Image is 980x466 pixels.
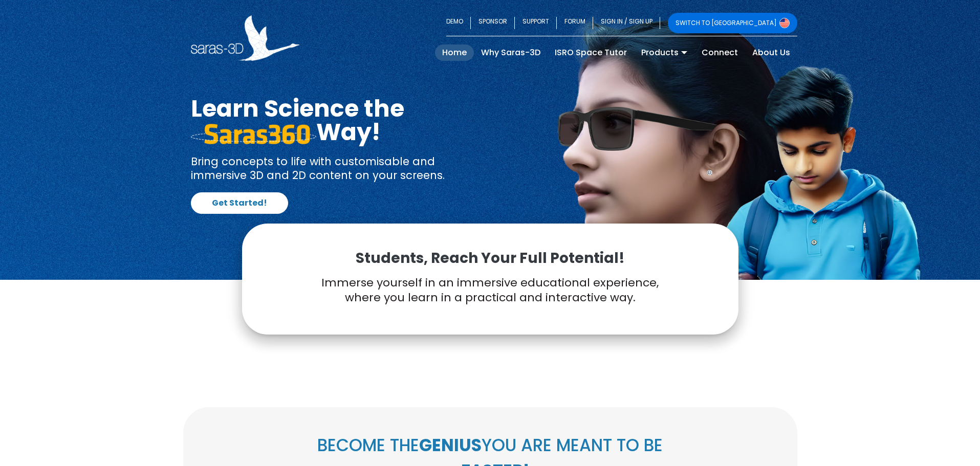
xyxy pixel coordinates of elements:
h1: Learn Science the Way! [191,97,483,144]
p: Bring concepts to life with customisable and immersive 3D and 2D content on your screens. [191,154,483,183]
a: Why Saras-3D [474,45,548,61]
p: Students, Reach Your Full Potential! [268,249,713,268]
p: Immerse yourself in an immersive educational experience, where you learn in a practical and inter... [268,276,713,305]
a: Products [634,45,694,61]
a: ISRO Space Tutor [548,45,634,61]
a: DEMO [446,13,471,33]
img: saras 360 [191,124,316,144]
a: Home [435,45,474,61]
a: SWITCH TO [GEOGRAPHIC_DATA] [668,13,797,33]
a: FORUM [557,13,593,33]
img: Switch to USA [779,18,790,28]
a: Get Started! [191,192,288,214]
a: SPONSOR [471,13,515,33]
img: Saras 3D [191,15,300,61]
a: About Us [745,45,797,61]
a: SUPPORT [515,13,557,33]
b: GENIUS [419,433,482,457]
a: SIGN IN / SIGN UP [593,13,660,33]
a: Connect [694,45,745,61]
